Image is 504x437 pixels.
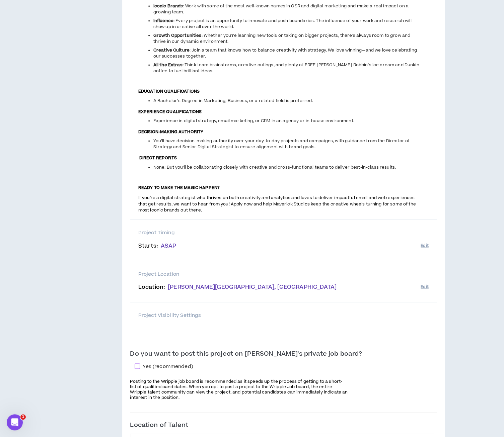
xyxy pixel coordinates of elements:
span: If you're a digital strategist who thrives on both creativity and analytics and loves to deliver ... [138,195,416,213]
strong: DECISION-MAKING AUTHORITY [138,129,204,135]
p: Location of Talent [130,420,436,430]
span: : Whether you're learning new tools or taking on bigger projects, there's always room to grow and... [153,32,410,45]
strong: EXPERIENCE QUALIFICATIONS [138,109,202,115]
span: [PERSON_NAME][GEOGRAPHIC_DATA], [GEOGRAPHIC_DATA] [168,283,337,291]
span: A Bachelor’s Degree in Marketing, Business, or a related field is preferred. [153,98,313,104]
span: Yes (recommended) [140,363,195,370]
span: ASAP [161,242,176,250]
strong: Creative Culture [153,47,190,53]
p: Location : [138,284,421,290]
span: : Work with some of the most well-known names in QSR and digital marketing and make a real impact... [153,3,409,15]
p: Project Location [138,270,429,278]
span: 1 [20,414,26,420]
span: : Every project is an opportunity to innovate and push boundaries. The influence of your work and... [153,18,412,30]
strong: Iconic Brands [153,3,183,9]
iframe: Intercom live chat [7,414,23,430]
span: : Join a team that knows how to balance creativity with strategy. We love winning—and we love cel... [153,47,417,59]
strong: All the Extras [153,62,183,68]
p: Do you want to post this project on [PERSON_NAME]'s private job board? [130,349,362,358]
strong: READY TO MAKE THE MAGIC HAPPEN? [138,185,220,191]
strong: Growth Opportunities [153,32,202,38]
p: Project Visibility Settings [138,312,429,319]
button: Edit [421,240,428,251]
p: Starts : [138,243,421,249]
p: Posting to the Wripple job board is recommended as it speeds up the process of getting to a short... [130,378,348,400]
span: Experience in digital strategy, email marketing, or CRM in an agency or in-house environment. [153,118,354,124]
button: Edit [421,281,428,292]
strong: Influence [153,18,173,24]
span: None! But you'll be collaborating closely with creative and cross-functional teams to deliver bes... [153,164,396,170]
span: : Think team brainstorms, creative outings, and plenty of FREE [PERSON_NAME] Robbin’s ice cream a... [153,62,419,74]
strong: DIRECT REPORTS [139,155,177,161]
span: You’ll have decision-making authority over your day-to-day projects and campaigns, with guidance ... [153,138,410,150]
strong: EDUCATION QUALIFICATIONS [138,88,200,94]
p: Project Timing [138,229,429,236]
